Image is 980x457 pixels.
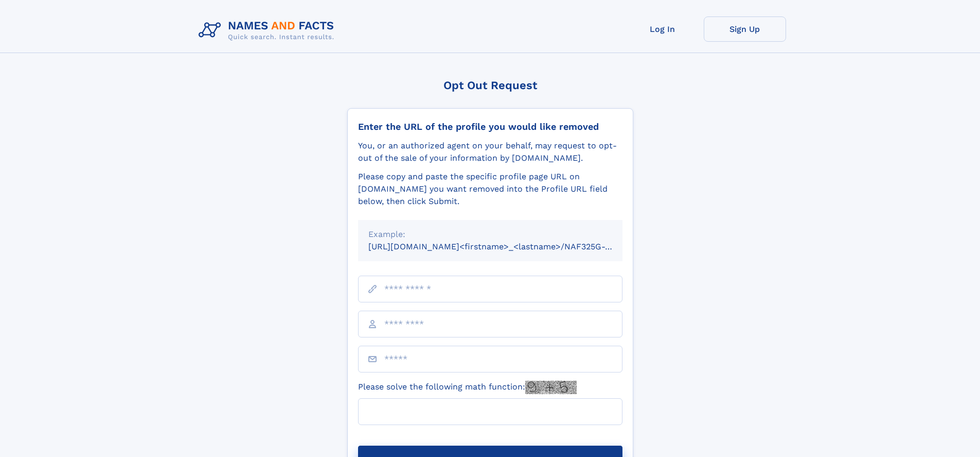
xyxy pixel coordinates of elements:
[368,228,612,241] div: Example:
[368,242,642,251] small: [URL][DOMAIN_NAME]<firstname>_<lastname>/NAF325G-xxxxxxxx
[358,381,577,394] label: Please solve the following math function:
[704,16,786,42] a: Sign Up
[621,16,704,42] a: Log In
[347,79,633,92] div: Opt Out Request
[194,16,343,44] img: Logo Names and Facts
[358,121,622,132] div: Enter the URL of the profile you would like removed
[358,140,622,164] div: You, or an authorized agent on your behalf, may request to opt-out of the sale of your informatio...
[358,171,622,208] div: Please copy and paste the specific profile page URL on [DOMAIN_NAME] you want removed into the Pr...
